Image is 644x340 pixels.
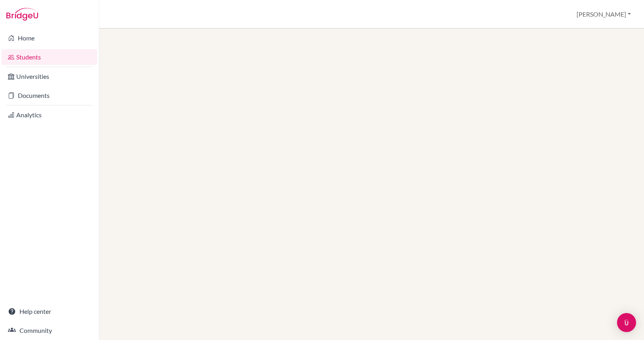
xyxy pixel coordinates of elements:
a: Analytics [2,107,97,123]
a: Documents [2,88,97,103]
div: Open Intercom Messenger [617,313,636,332]
a: Universities [2,69,97,84]
a: Community [2,323,97,338]
a: Students [2,49,97,65]
button: [PERSON_NAME] [573,7,634,22]
img: Bridge-U [6,8,38,21]
a: Home [2,30,97,46]
a: Help center [2,304,97,319]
